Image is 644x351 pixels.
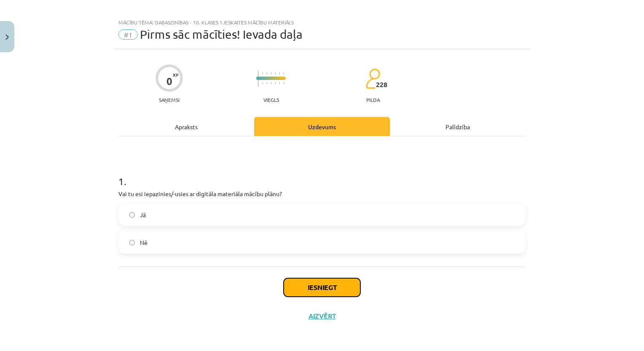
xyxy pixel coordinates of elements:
img: icon-short-line-57e1e144782c952c97e751825c79c345078a6d821885a25fce030b3d8c18986b.svg [266,82,267,84]
img: icon-short-line-57e1e144782c952c97e751825c79c345078a6d821885a25fce030b3d8c18986b.svg [271,72,271,74]
p: Viegls [263,97,279,103]
img: icon-short-line-57e1e144782c952c97e751825c79c345078a6d821885a25fce030b3d8c18986b.svg [275,72,276,74]
button: Aizvērt [306,312,338,320]
p: Saņemsi [156,97,183,103]
img: icon-short-line-57e1e144782c952c97e751825c79c345078a6d821885a25fce030b3d8c18986b.svg [279,72,280,74]
span: #1 [118,29,138,40]
img: icon-short-line-57e1e144782c952c97e751825c79c345078a6d821885a25fce030b3d8c18986b.svg [283,82,284,84]
img: icon-short-line-57e1e144782c952c97e751825c79c345078a6d821885a25fce030b3d8c18986b.svg [275,82,276,84]
input: Nē [129,240,135,245]
span: 228 [376,81,387,88]
span: Nē [140,238,148,247]
h1: 1 . [118,161,526,187]
img: icon-short-line-57e1e144782c952c97e751825c79c345078a6d821885a25fce030b3d8c18986b.svg [262,72,263,74]
div: Mācību tēma: Dabaszinības - 10. klases 1.ieskaites mācību materiāls [118,19,526,25]
img: icon-close-lesson-0947bae3869378f0d4975bcd49f059093ad1ed9edebbc8119c70593378902aed.svg [5,35,9,40]
img: icon-short-line-57e1e144782c952c97e751825c79c345078a6d821885a25fce030b3d8c18986b.svg [283,72,284,74]
img: icon-long-line-d9ea69661e0d244f92f715978eff75569469978d946b2353a9bb055b3ed8787d.svg [258,70,259,87]
img: icon-short-line-57e1e144782c952c97e751825c79c345078a6d821885a25fce030b3d8c18986b.svg [271,82,271,84]
img: icon-short-line-57e1e144782c952c97e751825c79c345078a6d821885a25fce030b3d8c18986b.svg [279,82,280,84]
img: icon-short-line-57e1e144782c952c97e751825c79c345078a6d821885a25fce030b3d8c18986b.svg [262,82,263,84]
p: pilda [366,97,380,103]
p: Vai tu esi iepazinies/-usies ar digitāla materiāla mācību plānu? [118,189,526,198]
div: 0 [166,75,172,87]
span: XP [173,72,178,77]
img: icon-short-line-57e1e144782c952c97e751825c79c345078a6d821885a25fce030b3d8c18986b.svg [266,72,267,74]
img: students-c634bb4e5e11cddfef0936a35e636f08e4e9abd3cc4e673bd6f9a4125e45ecb1.svg [365,68,380,89]
span: Jā [140,210,146,219]
div: Uzdevums [254,117,390,136]
button: Iesniegt [284,278,360,297]
div: Palīdzība [390,117,526,136]
input: Jā [129,212,135,218]
span: Pirms sāc mācīties! Ievada daļa [140,27,303,41]
div: Apraksts [118,117,254,136]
